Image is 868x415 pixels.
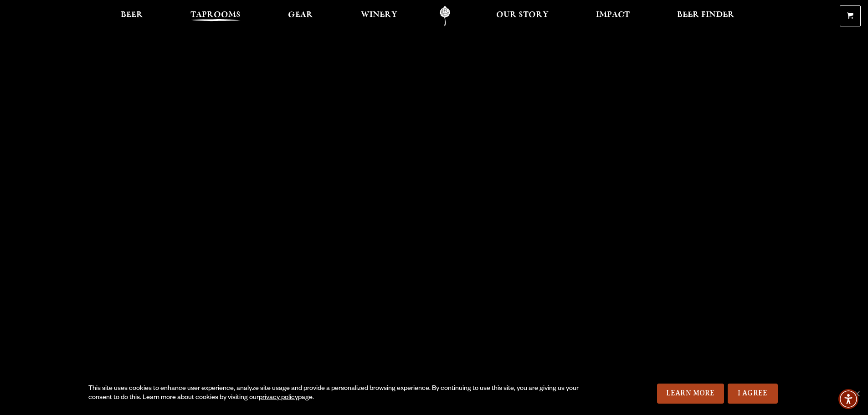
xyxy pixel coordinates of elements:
a: Our Story [490,6,555,26]
span: Beer Finder [677,11,734,19]
a: Impact [590,6,636,26]
a: Taprooms [185,6,247,26]
a: privacy policy [259,395,298,402]
a: Learn More [657,384,724,404]
span: Impact [596,11,630,19]
a: I Agree [728,384,778,404]
a: Odell Home [428,6,462,26]
a: Beer Finder [671,6,740,26]
a: Gear [282,6,319,26]
a: Winery [355,6,403,26]
a: Beer [115,6,149,26]
span: Gear [288,11,313,19]
span: Taprooms [190,11,241,19]
div: Accessibility Menu [838,389,858,409]
span: Our Story [496,11,549,19]
span: Winery [361,11,397,19]
span: Beer [121,11,143,19]
div: This site uses cookies to enhance user experience, analyze site usage and provide a personalized ... [88,384,582,403]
